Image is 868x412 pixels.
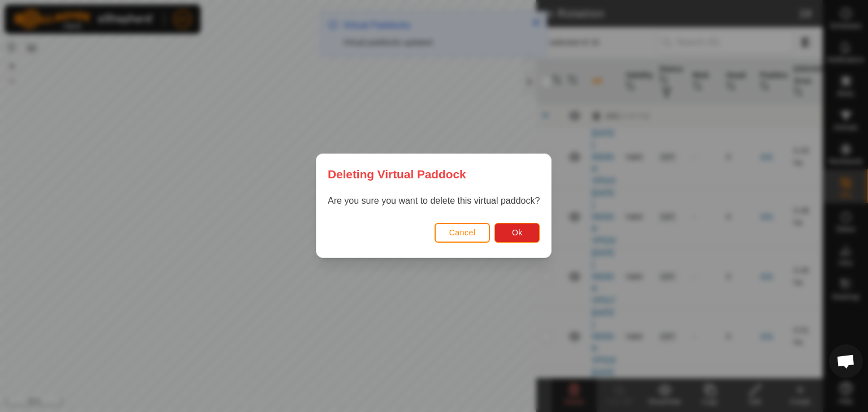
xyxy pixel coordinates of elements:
[435,223,491,243] button: Cancel
[328,165,466,183] span: Deleting Virtual Paddock
[495,223,540,243] button: Ok
[449,229,476,238] span: Cancel
[829,344,863,378] a: Open chat
[512,229,523,238] span: Ok
[328,195,540,208] p: Are you sure you want to delete this virtual paddock?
